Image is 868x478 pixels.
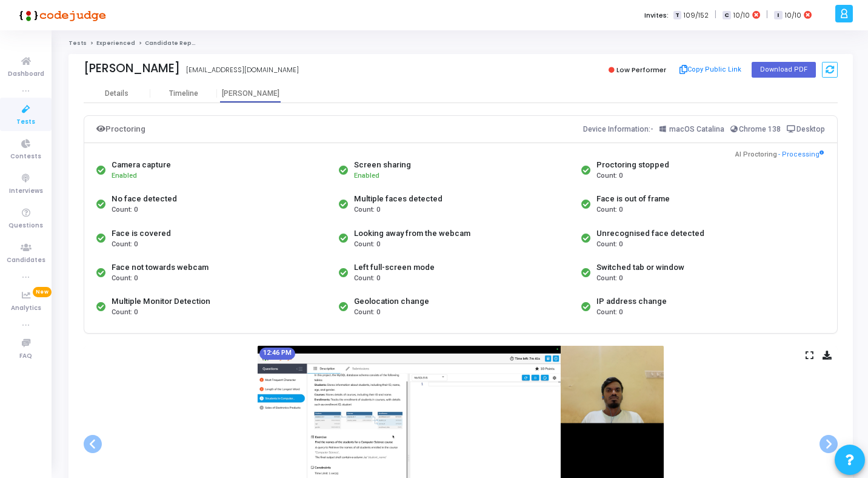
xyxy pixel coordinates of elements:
[616,65,666,75] span: Low Performer
[19,351,32,362] span: FAQ
[84,61,180,75] div: [PERSON_NAME]
[9,186,43,197] span: Interviews
[8,69,44,79] span: Dashboard
[778,150,824,160] span: - Processing
[796,125,825,133] span: Desktop
[169,89,198,98] div: Timeline
[11,303,41,314] span: Analytics
[596,308,623,318] span: Count: 0
[10,152,41,162] span: Contests
[96,39,135,47] a: Experienced
[112,274,138,284] span: Count: 0
[739,125,781,133] span: Chrome 138
[112,261,209,274] div: Face not towards webcam
[583,122,826,136] div: Device Information:-
[596,274,623,284] span: Count: 0
[752,62,816,78] button: Download PDF
[112,205,138,215] span: Count: 0
[676,61,746,79] button: Copy Public Link
[596,227,704,240] div: Unrecognised face detected
[259,348,295,360] mat-chip: 12:46 PM
[354,274,380,284] span: Count: 0
[733,10,750,21] span: 10/10
[684,10,709,21] span: 109/152
[723,11,730,20] span: C
[16,117,35,127] span: Tests
[112,227,171,240] div: Face is covered
[596,205,623,215] span: Count: 0
[354,308,380,318] span: Count: 0
[112,193,177,205] div: No face detected
[354,240,380,250] span: Count: 0
[669,125,724,133] span: macOS Catalina
[112,308,138,318] span: Count: 0
[596,171,623,181] span: Count: 0
[217,89,284,98] div: [PERSON_NAME]
[596,240,623,250] span: Count: 0
[112,159,171,171] div: Camera capture
[596,295,667,308] div: IP address change
[354,172,379,180] span: Enabled
[354,261,435,274] div: Left full-screen mode
[96,122,145,136] div: Proctoring
[354,193,442,205] div: Multiple faces detected
[8,221,43,231] span: Questions
[68,39,853,47] nav: breadcrumb
[186,65,299,75] div: [EMAIL_ADDRESS][DOMAIN_NAME]
[112,295,210,308] div: Multiple Monitor Detection
[715,8,716,21] span: |
[354,227,470,240] div: Looking away from the webcam
[68,39,87,47] a: Tests
[112,172,137,180] span: Enabled
[105,89,129,98] div: Details
[145,39,201,47] span: Candidate Report
[354,159,411,171] div: Screen sharing
[673,11,681,20] span: T
[644,10,669,21] label: Invites:
[33,287,52,297] span: New
[735,150,777,160] span: AI Proctoring
[774,11,782,20] span: I
[596,261,684,274] div: Switched tab or window
[7,255,45,266] span: Candidates
[766,8,768,21] span: |
[354,205,380,215] span: Count: 0
[785,10,801,21] span: 10/10
[112,240,138,250] span: Count: 0
[596,193,670,205] div: Face is out of frame
[354,295,429,308] div: Geolocation change
[15,3,106,27] img: logo
[596,159,669,171] div: Proctoring stopped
